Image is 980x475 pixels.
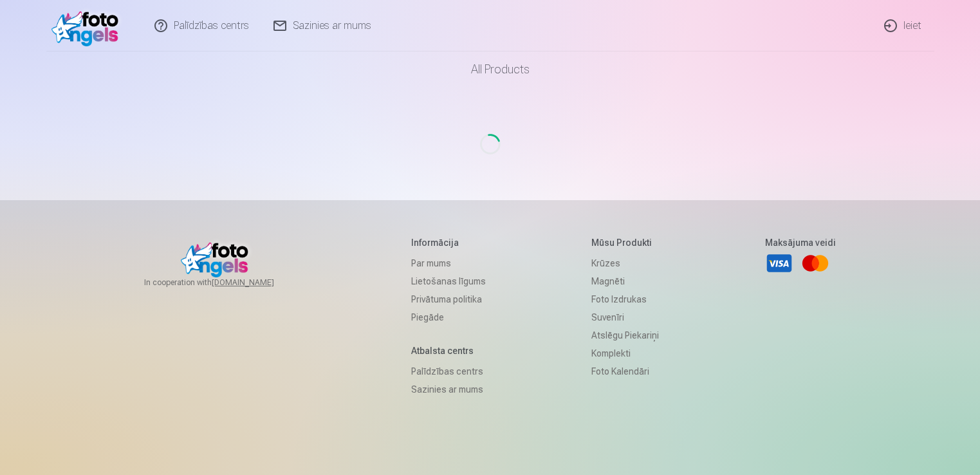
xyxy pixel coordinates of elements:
span: In cooperation with [144,277,305,288]
a: Palīdzības centrs [411,362,486,380]
img: /v1 [51,5,125,46]
h5: Maksājuma veidi [765,236,836,249]
a: Foto izdrukas [591,290,659,308]
h5: Mūsu produkti [591,236,659,249]
a: Mastercard [801,249,829,277]
a: Par mums [411,254,486,272]
a: Piegāde [411,308,486,326]
a: [DOMAIN_NAME] [212,277,305,288]
a: Komplekti [591,344,659,362]
a: Visa [765,249,793,277]
a: All products [435,51,545,88]
a: Lietošanas līgums [411,272,486,290]
a: Magnēti [591,272,659,290]
a: Krūzes [591,254,659,272]
h5: Informācija [411,236,486,249]
h5: Atbalsta centrs [411,344,486,357]
a: Privātuma politika [411,290,486,308]
a: Foto kalendāri [591,362,659,380]
a: Suvenīri [591,308,659,326]
a: Sazinies ar mums [411,380,486,398]
a: Atslēgu piekariņi [591,326,659,344]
